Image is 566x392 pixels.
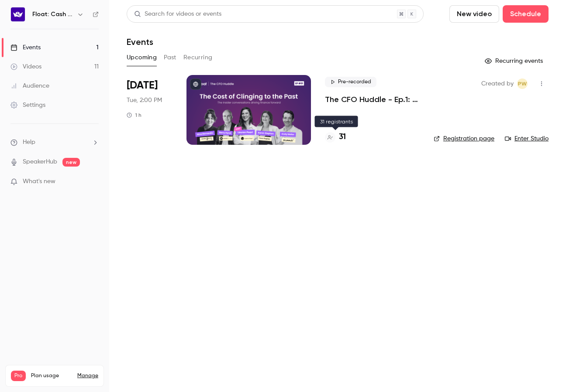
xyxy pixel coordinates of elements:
[11,371,26,381] span: Pro
[62,158,80,167] span: new
[23,157,57,167] a: SpeakerHub
[481,78,514,89] span: Created by
[325,131,346,143] a: 31
[434,134,494,143] a: Registration page
[503,5,549,23] button: Schedule
[481,54,549,68] button: Recurring events
[183,51,213,65] button: Recurring
[127,75,173,145] div: Aug 26 Tue, 2:00 PM (Europe/London)
[164,51,176,65] button: Past
[127,96,162,105] span: Tue, 2:00 PM
[10,82,49,90] div: Audience
[23,177,55,186] span: What's new
[77,372,98,379] a: Manage
[325,94,420,105] a: The CFO Huddle - Ep.1: The Cost of Clinging to the Past
[10,43,41,52] div: Events
[517,78,528,89] span: Polly Wong
[449,5,499,23] button: New video
[505,134,549,143] a: Enter Studio
[339,131,346,143] h4: 31
[127,112,141,119] div: 1 h
[127,78,158,92] span: [DATE]
[10,101,45,109] div: Settings
[32,10,73,19] h6: Float: Cash Flow Intelligence Series
[518,78,527,89] span: PW
[127,37,153,47] h1: Events
[10,62,41,71] div: Videos
[10,138,99,147] li: help-dropdown-opener
[31,372,72,379] span: Plan usage
[134,10,221,19] div: Search for videos or events
[23,138,35,147] span: Help
[127,51,157,65] button: Upcoming
[11,7,25,21] img: Float: Cash Flow Intelligence Series
[325,77,376,87] span: Pre-recorded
